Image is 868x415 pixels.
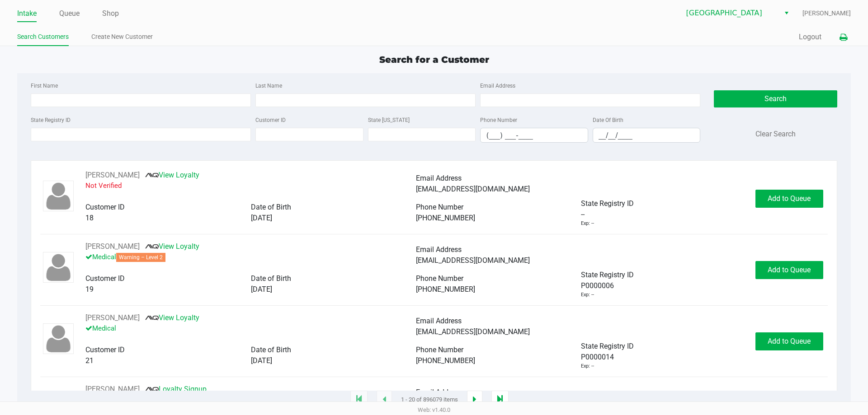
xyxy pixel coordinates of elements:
span: Date of Birth [251,345,291,354]
label: Date Of Birth [593,116,623,124]
button: See customer info [85,170,140,181]
kendo-maskedtextbox: Format: MM/DD/YYYY [593,128,701,143]
div: Exp: -- [581,220,594,228]
span: Email Address [416,317,462,325]
a: Create New Customer [91,31,153,42]
span: 18 [85,214,94,222]
button: Logout [799,32,821,42]
span: 19 [85,285,94,294]
label: Email Address [480,82,515,90]
app-submit-button: Previous [377,391,392,409]
a: Loyalty Signup [145,385,207,393]
a: View Loyalty [145,242,199,251]
a: View Loyalty [145,171,199,179]
button: Select [780,5,793,21]
span: State Registry ID [581,270,634,279]
span: [PHONE_NUMBER] [416,356,475,365]
button: See customer info [85,241,140,252]
label: Phone Number [480,116,517,124]
label: Last Name [255,82,282,90]
button: Add to Queue [755,261,823,279]
span: Customer ID [85,274,125,283]
span: Email Address [416,174,462,182]
span: Date of Birth [251,274,291,283]
app-submit-button: Next [467,391,482,409]
button: Search [714,90,837,107]
span: Date of Birth [251,203,291,211]
button: Add to Queue [755,190,823,208]
span: Add to Queue [768,266,811,274]
p: Medical [85,323,416,334]
span: [DATE] [251,214,272,222]
div: Exp: -- [581,291,594,299]
span: Phone Number [416,203,463,211]
kendo-maskedtextbox: Format: (999) 999-9999 [480,128,588,143]
span: Search for a Customer [379,54,489,65]
span: Add to Queue [768,337,811,345]
p: Medical [85,252,416,262]
span: Phone Number [416,345,463,354]
a: Search Customers [17,31,69,42]
label: State [US_STATE] [368,116,410,124]
a: Intake [17,7,37,20]
span: [DATE] [251,285,272,294]
span: Customer ID [85,203,125,211]
label: Customer ID [255,116,286,124]
p: Not Verified [85,181,416,191]
span: [DATE] [251,356,272,365]
span: [EMAIL_ADDRESS][DOMAIN_NAME] [416,256,530,265]
span: [EMAIL_ADDRESS][DOMAIN_NAME] [416,185,530,193]
span: P0000006 [581,280,614,291]
span: [PHONE_NUMBER] [416,285,475,294]
span: 1 - 20 of 896079 items [401,395,458,404]
span: [PHONE_NUMBER] [416,214,475,222]
app-submit-button: Move to last page [491,391,509,409]
button: Clear Search [755,129,796,140]
a: Queue [59,7,80,20]
app-submit-button: Move to first page [350,391,368,409]
div: Exp: -- [581,363,594,370]
span: Email Address [416,245,462,254]
span: Warning – Level 2 [116,253,165,262]
span: [PERSON_NAME] [802,9,851,18]
span: Customer ID [85,345,125,354]
span: Phone Number [416,274,463,283]
span: Web: v1.40.0 [418,406,450,413]
a: View Loyalty [145,313,199,322]
button: See customer info [85,384,140,395]
label: First Name [31,82,58,90]
span: [EMAIL_ADDRESS][DOMAIN_NAME] [416,327,530,336]
label: State Registry ID [31,116,71,124]
span: State Registry ID [581,342,634,350]
span: -- [581,209,585,220]
span: 21 [85,356,94,365]
input: Format: MM/DD/YYYY [593,128,700,142]
a: Shop [102,7,119,20]
span: State Registry ID [581,199,634,208]
button: Add to Queue [755,332,823,350]
span: P0000014 [581,352,614,363]
span: [GEOGRAPHIC_DATA] [686,8,774,19]
input: Format: (999) 999-9999 [481,128,588,142]
span: Email Address [416,388,462,396]
span: Add to Queue [768,194,811,203]
button: See customer info [85,312,140,323]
